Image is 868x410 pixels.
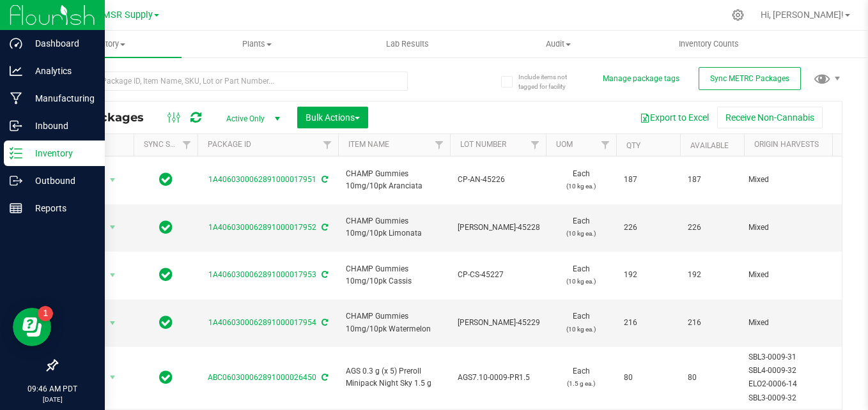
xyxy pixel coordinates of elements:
span: CHAMP Gummies 10mg/10pk Limonata [346,215,442,239]
a: ABC060300062891000026450 [208,373,316,382]
a: Sync Status [144,140,193,149]
div: Value 2: SBL4-0009-32 [748,365,868,377]
span: 226 [688,222,736,234]
a: Qty [626,141,640,150]
a: Lab Results [332,31,483,57]
span: AGS7.10-0009-PR1.5 [458,372,538,384]
iframe: Resource center [13,308,51,346]
span: Each [554,215,608,239]
span: AGS 0.3 g (x 5) Preroll Minipack Night Sky 1.5 g [346,365,442,390]
span: CP-CS-45227 [458,269,538,281]
span: In Sync [159,314,173,331]
span: CHAMP Gummies 10mg/10pk Cassis [346,263,442,287]
span: In Sync [159,266,173,284]
span: 187 [688,174,736,186]
inline-svg: Inbound [10,119,22,132]
span: Each [554,168,608,192]
span: Sync METRC Packages [710,74,789,83]
div: Value 1: Mixed [748,174,868,186]
span: select [105,314,121,332]
span: In Sync [159,368,173,386]
iframe: Resource center unread badge [38,306,53,321]
p: 09:46 AM PDT [6,383,99,395]
span: select [105,368,121,386]
p: Inventory [22,146,99,161]
span: Plants [182,38,332,50]
span: 187 [624,174,672,186]
div: Value 3: ELO2-0006-14 [748,378,868,390]
span: 216 [688,317,736,329]
inline-svg: Dashboard [10,37,22,50]
p: Outbound [22,173,99,188]
inline-svg: Reports [10,202,22,215]
span: 80 [624,372,672,384]
button: Receive Non-Cannabis [717,107,823,128]
span: 192 [688,269,736,281]
span: Include items not tagged for facility [518,72,582,91]
p: Inbound [22,118,99,133]
span: 192 [624,269,672,281]
span: [PERSON_NAME]-45228 [458,222,540,234]
span: CHAMP Gummies 10mg/10pk Aranciata [346,168,442,192]
p: Manufacturing [22,91,99,106]
a: 1A4060300062891000017952 [208,223,316,232]
p: (10 kg ea.) [554,180,608,192]
p: Analytics [22,63,99,79]
span: In Sync [159,171,173,188]
span: Inventory Counts [662,38,756,50]
span: Bulk Actions [306,112,360,123]
a: Filter [525,134,546,156]
span: Lab Results [369,38,446,50]
a: 1A4060300062891000017954 [208,318,316,327]
p: Reports [22,201,99,216]
div: Value 1: Mixed [748,317,868,329]
span: Sync from Compliance System [320,270,328,279]
a: Lot Number [460,140,506,149]
span: Each [554,310,608,335]
span: CP-AN-45226 [458,174,538,186]
a: Package ID [208,140,251,149]
span: 216 [624,317,672,329]
span: CHAMP Gummies 10mg/10pk Watermelon [346,310,442,335]
span: select [105,218,121,236]
a: Available [690,141,729,150]
div: Value 1: SBL3-0009-31 [748,351,868,363]
a: Filter [176,134,198,156]
a: UOM [556,140,573,149]
span: [PERSON_NAME]-45229 [458,317,540,329]
a: Filter [595,134,616,156]
inline-svg: Outbound [10,174,22,187]
p: (1.5 g ea.) [554,377,608,390]
span: In Sync [159,218,173,236]
span: 80 [688,372,736,384]
inline-svg: Analytics [10,65,22,77]
span: Inventory [31,38,182,50]
p: [DATE] [6,395,99,404]
span: select [105,266,121,284]
a: Filter [429,134,450,156]
input: Search Package ID, Item Name, SKU, Lot or Part Number... [56,72,408,91]
button: Bulk Actions [297,107,368,128]
div: Value 4: SBL3-0009-32 [748,392,868,404]
span: select [105,171,121,189]
a: 1A4060300062891000017951 [208,175,316,184]
p: (10 kg ea.) [554,323,608,335]
span: Sync from Compliance System [320,175,328,184]
span: Audit [483,38,633,50]
button: Sync METRC Packages [699,67,801,90]
a: Plants [182,31,332,57]
span: Each [554,365,608,390]
a: Inventory [31,31,182,57]
inline-svg: Inventory [10,147,22,160]
a: Inventory Counts [633,31,784,57]
a: 1A4060300062891000017953 [208,270,316,279]
a: Audit [483,31,633,57]
p: Dashboard [22,36,99,51]
div: Manage settings [730,9,746,21]
span: Sync from Compliance System [320,223,328,232]
span: Each [554,263,608,287]
a: Origin Harvests [754,140,819,149]
span: MSR Supply [102,10,153,20]
div: Value 1: Mixed [748,269,868,281]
